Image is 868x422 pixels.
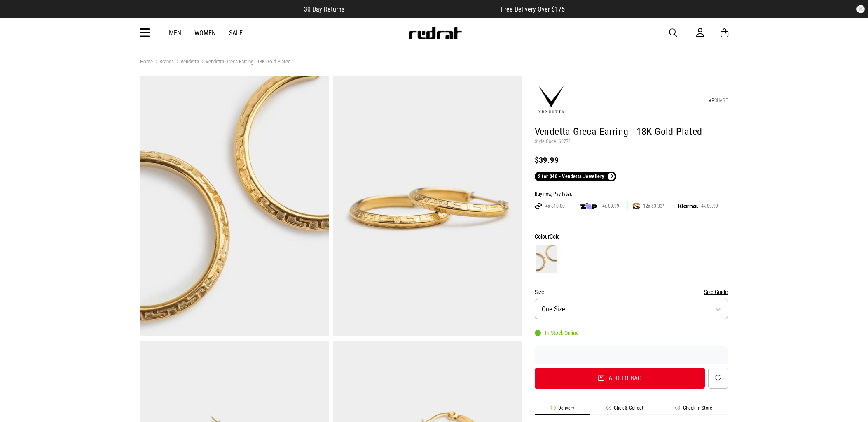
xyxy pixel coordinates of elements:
[590,405,660,415] li: Click & Collect
[535,299,728,319] button: One Size
[536,245,557,273] img: Gold
[535,155,728,165] div: $39.99
[140,76,329,336] img: Vendetta Greca Earring - 18k Gold Plated in Gold
[698,203,721,209] span: 4x $9.99
[304,5,344,13] span: 30 Day Returns
[169,29,181,37] a: Men
[408,27,462,39] img: Redrat logo
[704,287,728,297] button: Size Guide
[229,29,243,37] a: Sale
[199,58,290,66] a: Vendetta Greca Earring - 18K Gold Plated
[633,203,640,209] img: SPLITPAY
[535,172,616,181] a: 2 for $40 - Vendetta Jewellery
[535,232,728,241] div: Colour
[709,97,728,103] a: SHARE
[580,202,597,210] img: zip
[153,58,174,66] a: Brands
[361,5,484,13] iframe: Customer reviews powered by Trustpilot
[535,203,542,209] img: AFTERPAY
[640,203,668,209] span: 12x $3.33*
[333,76,522,336] img: Vendetta Greca Earring - 18k Gold Plated in Gold
[140,58,153,65] a: Home
[535,287,728,297] div: Size
[535,83,568,116] img: Vendetta
[535,191,728,198] div: Buy now, Pay later.
[501,5,565,13] span: Free Delivery Over $175
[535,329,579,336] div: In Stock Online
[174,58,199,66] a: Vendetta
[535,125,728,139] h1: Vendetta Greca Earring - 18K Gold Plated
[599,203,622,209] span: 4x $9.99
[535,368,705,389] button: Add to bag
[660,405,728,415] li: Check in Store
[678,204,698,209] img: KLARNA
[535,351,728,359] iframe: Customer reviews powered by Trustpilot
[542,203,568,209] span: 4x $10.00
[535,139,728,145] p: Style Code: 60771
[550,233,560,240] span: Gold
[535,405,590,415] li: Delivery
[542,305,565,313] span: One Size
[194,29,216,37] a: Women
